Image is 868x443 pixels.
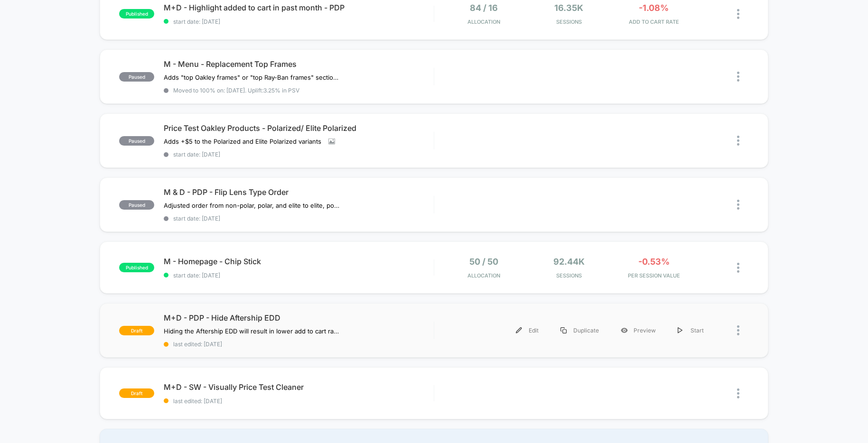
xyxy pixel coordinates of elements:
[164,327,340,335] span: Hiding the Aftership EDD will result in lower add to cart rate and conversion rate
[164,257,433,266] span: M - Homepage - Chip Stick
[554,3,583,13] span: 16.35k
[164,341,433,348] span: last edited: [DATE]
[550,320,610,341] div: Duplicate
[164,382,433,392] span: M+D - SW - Visually Price Test Cleaner
[737,263,739,273] img: close
[737,9,739,19] img: close
[467,272,500,279] span: Allocation
[119,72,154,82] span: paused
[553,257,585,267] span: 92.44k
[164,215,433,222] span: start date: [DATE]
[560,327,567,333] img: menu
[467,18,500,25] span: Allocation
[505,320,550,341] div: Edit
[737,388,739,398] img: close
[164,74,340,81] span: Adds "top Oakley frames" or "top Ray-Ban frames" section to replacement lenses for Oakley and Ray...
[529,272,609,279] span: Sessions
[164,18,433,25] span: start date: [DATE]
[119,9,154,18] span: published
[164,397,433,405] span: last edited: [DATE]
[516,327,522,333] img: menu
[164,272,433,279] span: start date: [DATE]
[164,151,433,158] span: start date: [DATE]
[639,3,669,13] span: -1.08%
[119,388,154,398] span: draft
[164,3,433,12] span: M+D - Highlight added to cart in past month - PDP
[529,18,609,25] span: Sessions
[164,202,340,209] span: Adjusted order from non-polar, polar, and elite to elite, polar, and non-polar in variant
[119,326,154,335] span: draft
[164,59,433,69] span: M - Menu - Replacement Top Frames
[469,257,498,267] span: 50 / 50
[737,200,739,210] img: close
[737,136,739,146] img: close
[614,18,694,25] span: ADD TO CART RATE
[737,72,739,82] img: close
[119,136,154,146] span: paused
[164,313,433,323] span: M+D - PDP - Hide Aftership EDD
[737,325,739,335] img: close
[164,138,321,145] span: Adds +$5 to the Polarized and Elite Polarized variants
[610,320,667,341] div: Preview
[119,263,154,272] span: published
[470,3,498,13] span: 84 / 16
[164,123,433,133] span: Price Test Oakley Products - Polarized/ Elite Polarized
[164,187,433,197] span: M & D - PDP - Flip Lens Type Order
[638,257,670,267] span: -0.53%
[614,272,694,279] span: PER SESSION VALUE
[119,200,154,210] span: paused
[678,327,682,333] img: menu
[173,87,299,94] span: Moved to 100% on: [DATE] . Uplift: 3.25% in PSV
[667,320,715,341] div: Start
